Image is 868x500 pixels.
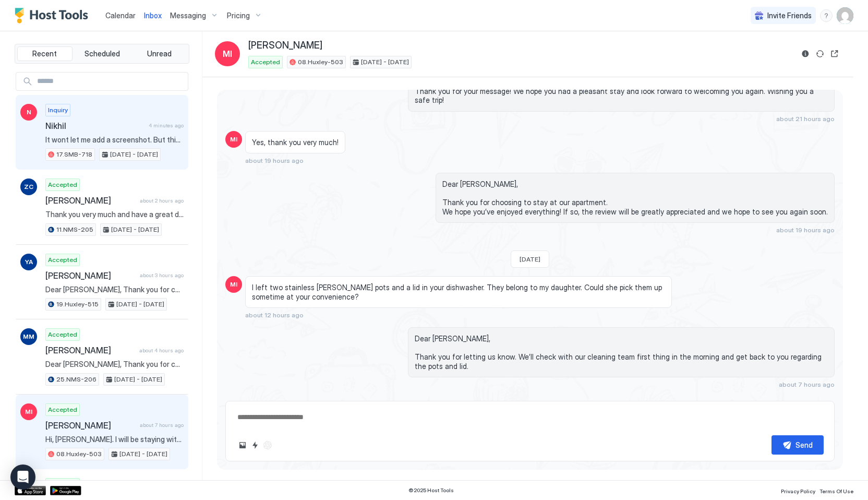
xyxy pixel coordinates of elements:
[116,300,164,309] span: [DATE] - [DATE]
[814,47,826,60] button: Sync reservation
[170,11,206,20] span: Messaging
[23,332,34,341] span: MM
[140,422,184,428] span: about 7 hours ago
[56,300,99,309] span: 19.Huxley-515
[45,285,184,294] span: Dear [PERSON_NAME], Thank you for choosing to stay at our apartment. 📅 I’d like to confirm your r...
[776,226,835,234] span: about 19 hours ago
[45,195,136,206] span: [PERSON_NAME]
[45,435,184,444] span: Hi, [PERSON_NAME]. I will be staying with our two dogs, a Havanese and a Portuguese water dog, bo...
[252,283,665,301] span: I left two stainless [PERSON_NAME] pots and a lid in your dishwasher. They belong to my daughter....
[75,46,130,61] button: Scheduled
[45,420,136,431] span: [PERSON_NAME]
[48,180,77,189] span: Accepted
[45,210,184,219] span: Thank you very much and have a great day, too 😊
[408,487,454,494] span: © 2025 Host Tools
[17,46,73,61] button: Recent
[50,486,81,495] a: Google Play Store
[56,225,93,234] span: 11.NMS-205
[139,347,184,354] span: about 4 hours ago
[48,480,77,489] span: Accepted
[56,150,92,159] span: 17.SMB-718
[48,105,68,115] span: Inquiry
[45,360,184,369] span: Dear [PERSON_NAME], Thank you for choosing to stay at our apartment. 📅 I’d like to confirm your r...
[24,182,33,192] span: ZC
[837,7,853,24] div: User profile
[45,135,184,145] span: It wont let me add a screenshot. But this is what I see when i check out 6 nights · [DATE] – [DAT...
[15,486,46,495] a: App Store
[56,375,97,384] span: 25.NMS-206
[781,485,815,496] a: Privacy Policy
[252,138,339,147] span: Yes, thank you very much!
[48,255,77,265] span: Accepted
[819,488,853,494] span: Terms Of Use
[32,49,57,58] span: Recent
[111,225,159,234] span: [DATE] - [DATE]
[520,255,540,263] span: [DATE]
[230,135,237,144] span: MI
[25,257,33,267] span: YA
[131,46,187,61] button: Unread
[820,9,833,22] div: menu
[119,449,167,459] span: [DATE] - [DATE]
[105,11,136,20] span: Calendar
[48,330,77,339] span: Accepted
[147,49,172,58] span: Unread
[781,488,815,494] span: Privacy Policy
[105,10,136,21] a: Calendar
[799,47,812,60] button: Reservation information
[415,334,828,371] span: Dear [PERSON_NAME], Thank you for letting us know. We’ll check with our cleaning team first thing...
[779,380,835,388] span: about 7 hours ago
[230,280,237,289] span: MI
[48,405,77,414] span: Accepted
[819,485,853,496] a: Terms Of Use
[298,57,343,67] span: 08.Huxley-503
[140,272,184,279] span: about 3 hours ago
[144,10,162,21] a: Inbox
[56,449,102,459] span: 08.Huxley-503
[15,44,189,64] div: tab-group
[223,47,232,60] span: MI
[236,439,249,451] button: Upload image
[45,345,135,355] span: [PERSON_NAME]
[245,311,304,319] span: about 12 hours ago
[767,11,812,20] span: Invite Friends
[245,157,304,164] span: about 19 hours ago
[149,122,184,129] span: 4 minutes ago
[114,375,162,384] span: [DATE] - [DATE]
[85,49,120,58] span: Scheduled
[227,11,250,20] span: Pricing
[795,439,813,450] div: Send
[828,47,841,60] button: Open reservation
[45,270,136,281] span: [PERSON_NAME]
[248,40,322,52] span: [PERSON_NAME]
[144,11,162,20] span: Inbox
[45,121,144,131] span: Nikhil
[110,150,158,159] span: [DATE] - [DATE]
[33,73,188,90] input: Input Field
[776,115,835,123] span: about 21 hours ago
[442,180,828,216] span: Dear [PERSON_NAME], Thank you for choosing to stay at our apartment. We hope you’ve enjoyed every...
[251,57,280,67] span: Accepted
[249,439,261,451] button: Quick reply
[15,8,93,23] a: Host Tools Logo
[10,465,35,490] div: Open Intercom Messenger
[361,57,409,67] span: [DATE] - [DATE]
[140,197,184,204] span: about 2 hours ago
[415,87,828,105] span: Thank you for your message! We hope you had a pleasant stay and look forward to welcoming you aga...
[771,435,824,455] button: Send
[27,108,31,117] span: N
[25,407,32,416] span: MI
